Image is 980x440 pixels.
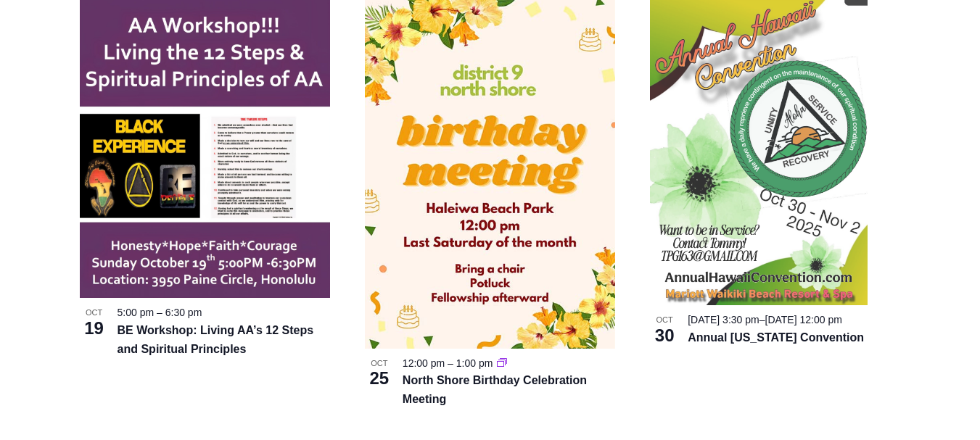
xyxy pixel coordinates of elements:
time: 6:30 pm [165,307,202,318]
time: 5:00 pm [118,307,155,318]
a: Annual [US_STATE] Convention [688,331,864,344]
span: 25 [365,366,394,391]
time: 12:00 pm [403,357,445,369]
span: 19 [80,316,109,341]
span: [DATE] 3:30 pm [688,314,759,325]
div: – [688,312,900,328]
a: North Shore Birthday Celebration Meeting [403,374,587,405]
time: 1:00 pm [456,357,493,369]
span: – [157,307,162,318]
span: [DATE] 12:00 pm [765,314,842,325]
span: – [448,357,453,369]
span: Oct [365,357,394,370]
a: BE Workshop: Living AA’s 12 Steps and Spiritual Principles [118,324,314,355]
span: Oct [80,307,109,319]
span: Oct [650,314,679,326]
a: Event series: North Shore Birthday Celebration Meeting [497,357,507,369]
span: 30 [650,323,679,348]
